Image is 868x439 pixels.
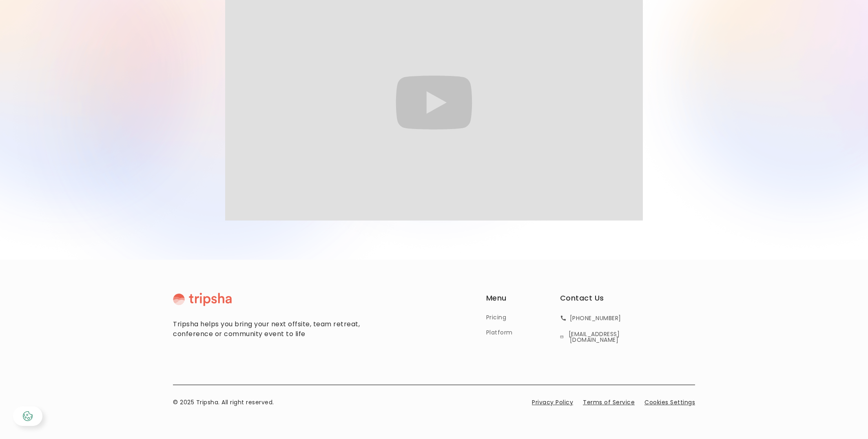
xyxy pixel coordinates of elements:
[486,292,507,307] div: Menu
[567,331,621,343] div: [EMAIL_ADDRESS][DOMAIN_NAME]
[644,398,695,407] a: Cookies Settings
[583,398,635,407] a: Terms of Service
[570,315,621,321] div: [PHONE_NUMBER]
[532,398,573,407] a: Privacy Policy
[560,313,621,323] a: [PHONE_NUMBER]
[486,313,507,322] a: Pricing
[486,328,513,337] a: Platform
[173,292,232,306] img: Tripsha Logo
[560,330,621,344] a: [EMAIL_ADDRESS][DOMAIN_NAME]
[173,319,369,339] div: Tripsha helps you bring your next offsite, team retreat, conference or community event to life
[173,398,274,407] div: © 2025 Tripsha. All right reserved.
[560,292,604,307] div: Contact Us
